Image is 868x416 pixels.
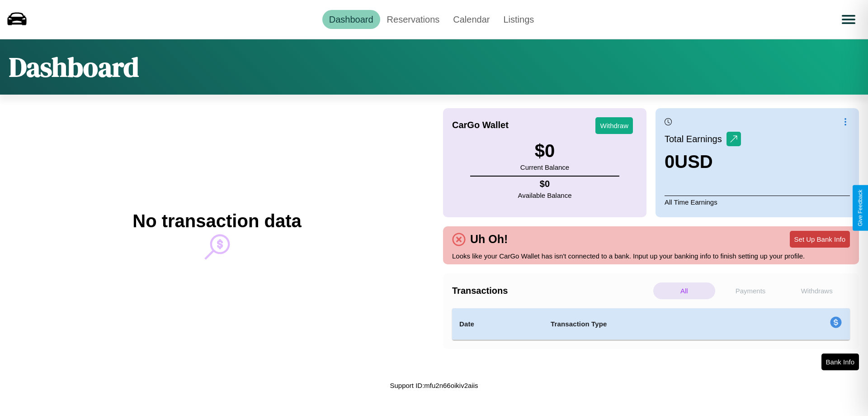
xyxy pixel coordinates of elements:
button: Open menu [836,7,861,32]
p: Withdraws [786,282,848,299]
h4: Transactions [452,286,651,296]
h1: Dashboard [9,48,139,86]
h4: Date [459,319,536,330]
button: Withdraw [595,117,633,134]
p: Support ID: mfu2n66oikiv2aiis [390,379,478,392]
table: simple table [452,308,850,340]
p: Available Balance [518,189,572,201]
div: Give Feedback [857,190,863,226]
p: All Time Earnings [665,196,850,208]
h4: $ 0 [518,179,572,189]
p: Payments [720,282,782,299]
h2: No transaction data [132,211,301,231]
p: Total Earnings [665,131,726,147]
h4: Uh Oh! [466,233,512,246]
h3: 0 USD [665,152,741,172]
h4: Transaction Type [551,319,756,330]
h4: CarGo Wallet [452,120,509,130]
h3: $ 0 [520,141,569,161]
button: Set Up Bank Info [790,231,850,248]
a: Reservations [380,10,447,29]
button: Bank Info [821,354,859,370]
a: Calendar [446,10,496,29]
p: Looks like your CarGo Wallet has isn't connected to a bank. Input up your banking info to finish ... [452,250,850,262]
a: Listings [496,10,541,29]
a: Dashboard [322,10,380,29]
p: Current Balance [520,161,569,173]
p: All [653,282,715,299]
